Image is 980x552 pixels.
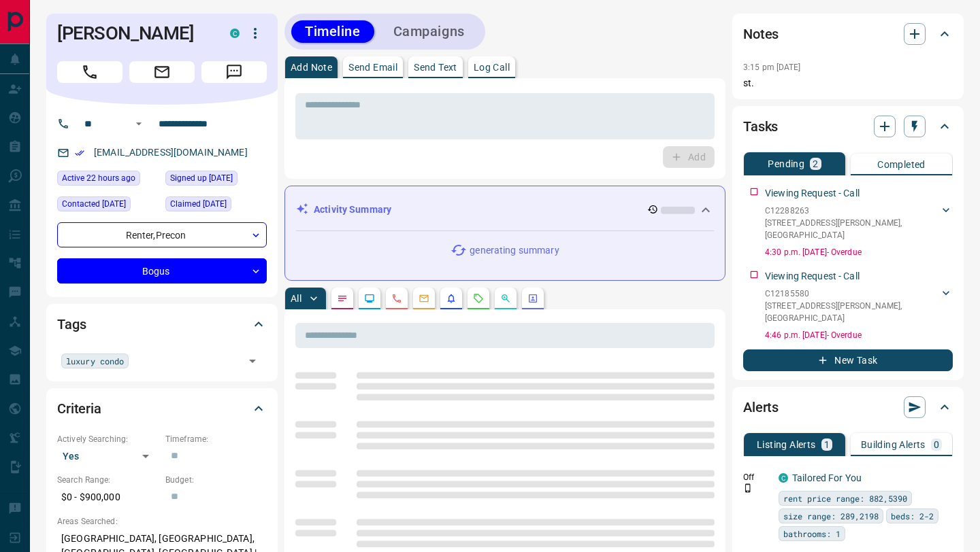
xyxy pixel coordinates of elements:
p: Listing Alerts [757,440,816,449]
p: Activity Summary [314,203,391,217]
div: Notes [743,18,953,50]
p: Send Email [348,63,397,72]
div: C12185580[STREET_ADDRESS][PERSON_NAME],[GEOGRAPHIC_DATA] [765,285,953,327]
button: New Task [743,349,953,371]
p: Send Text [414,63,457,72]
h2: Criteria [57,398,101,419]
div: condos.ca [779,473,788,483]
span: size range: 289,2198 [783,509,879,523]
span: rent price range: 882,5390 [783,491,907,505]
p: All [291,294,301,303]
p: Search Range: [57,474,159,486]
svg: Notes [337,293,348,304]
div: Tue Feb 11 2025 [165,171,267,190]
svg: Push Notification Only [743,483,753,493]
div: Tags [57,308,267,341]
p: Budget: [165,474,267,486]
div: Tue Feb 11 2025 [165,196,267,215]
h2: Tasks [743,116,778,137]
p: Areas Searched: [57,515,267,528]
p: st. [743,76,953,90]
h2: Alerts [743,396,779,418]
span: beds: 2-2 [891,509,934,523]
p: 3:15 pm [DATE] [743,63,801,72]
span: Claimed [DATE] [170,197,227,211]
span: Signed up [DATE] [170,171,233,185]
p: Viewing Request - Call [765,186,860,201]
h2: Notes [743,23,779,45]
div: Alerts [743,391,953,424]
p: Pending [768,159,804,169]
button: Timeline [291,20,374,43]
h1: [PERSON_NAME] [57,22,210,44]
a: Tailored For You [792,472,862,483]
p: [STREET_ADDRESS][PERSON_NAME] , [GEOGRAPHIC_DATA] [765,300,939,324]
svg: Email Verified [75,148,84,158]
p: Add Note [291,63,332,72]
p: C12288263 [765,205,939,217]
div: Fri Aug 15 2025 [57,171,159,190]
div: Activity Summary [296,197,714,222]
a: [EMAIL_ADDRESS][DOMAIN_NAME] [94,147,248,158]
span: Contacted [DATE] [62,197,126,211]
p: $0 - $900,000 [57,486,159,508]
p: Actively Searching: [57,433,159,445]
svg: Agent Actions [527,293,538,304]
svg: Emails [419,293,429,304]
button: Open [243,351,262,370]
p: Viewing Request - Call [765,269,860,283]
span: Email [129,61,195,83]
div: Yes [57,445,159,467]
p: 1 [824,440,830,449]
h2: Tags [57,313,86,335]
p: C12185580 [765,288,939,300]
div: Renter , Precon [57,222,267,247]
div: condos.ca [230,29,240,38]
span: Active 22 hours ago [62,171,135,185]
svg: Lead Browsing Activity [364,293,375,304]
p: 4:30 p.m. [DATE] - Overdue [765,246,953,258]
p: [STREET_ADDRESS][PERSON_NAME] , [GEOGRAPHIC_DATA] [765,217,939,241]
span: luxury condo [66,354,124,368]
button: Open [131,116,147,132]
p: Timeframe: [165,433,267,445]
span: bathrooms: 1 [783,527,840,540]
div: C12288263[STREET_ADDRESS][PERSON_NAME],[GEOGRAPHIC_DATA] [765,202,953,244]
span: Call [57,61,122,83]
p: 4:46 p.m. [DATE] - Overdue [765,329,953,341]
p: 2 [813,159,818,169]
svg: Opportunities [500,293,511,304]
p: Off [743,471,770,483]
span: Message [201,61,267,83]
p: Completed [877,160,926,169]
div: Bogus [57,258,267,283]
div: Fri Jul 25 2025 [57,196,159,215]
svg: Calls [391,293,402,304]
button: Campaigns [380,20,478,43]
p: 0 [934,440,939,449]
div: Criteria [57,392,267,425]
div: Tasks [743,110,953,143]
svg: Requests [473,293,484,304]
p: generating summary [470,243,559,258]
p: Log Call [474,63,510,72]
svg: Listing Alerts [446,293,457,304]
p: Building Alerts [861,440,926,449]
